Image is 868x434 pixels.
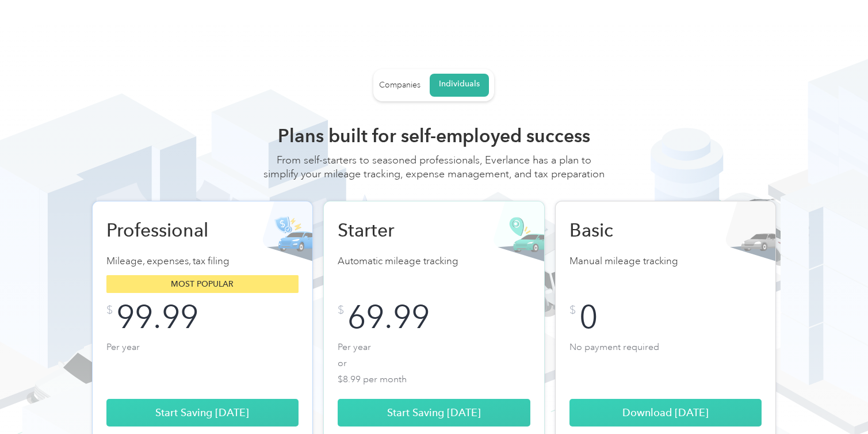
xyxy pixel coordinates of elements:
[106,275,299,293] div: Most popular
[106,219,227,242] h2: Professional
[569,304,576,316] div: $
[106,304,113,316] div: $
[338,253,530,269] p: Automatic mileage tracking
[338,399,530,427] a: Start Saving [DATE]
[338,339,530,385] p: Per year or $8.99 per month
[106,253,299,269] p: Mileage, expenses, tax filing
[579,304,598,330] div: 0
[379,80,420,90] div: Companies
[569,253,762,269] p: Manual mileage tracking
[338,304,344,316] div: $
[347,304,430,330] div: 69.99
[338,219,458,242] h2: Starter
[569,219,690,242] h2: Basic
[569,339,762,385] p: No payment required
[106,339,299,385] p: Per year
[106,399,299,427] a: Start Saving [DATE]
[439,79,480,89] div: Individuals
[262,153,607,192] div: From self-starters to seasoned professionals, Everlance has a plan to simplify your mileage track...
[116,304,198,330] div: 99.99
[569,399,762,427] a: Download [DATE]
[262,124,607,147] h2: Plans built for self-employed success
